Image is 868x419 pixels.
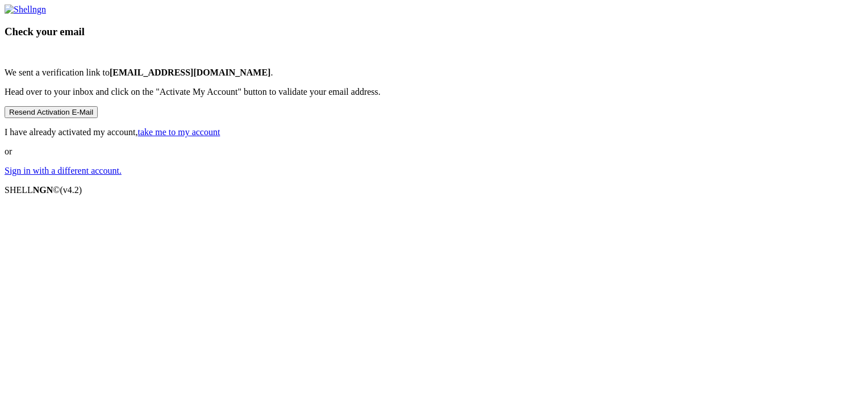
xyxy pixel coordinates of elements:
[5,127,863,137] p: I have already activated my account,
[5,166,122,175] a: Sign in with a different account.
[5,5,46,15] img: Shellngn
[5,5,863,176] div: or
[33,185,53,195] b: NGN
[5,68,863,78] p: We sent a verification link to .
[138,127,220,137] a: take me to my account
[5,26,863,38] h3: Check your email
[5,185,82,195] span: SHELL ©
[5,87,863,97] p: Head over to your inbox and click on the "Activate My Account" button to validate your email addr...
[5,106,98,118] button: Resend Activation E-Mail
[110,68,271,77] b: [EMAIL_ADDRESS][DOMAIN_NAME]
[60,185,82,195] span: 4.2.0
